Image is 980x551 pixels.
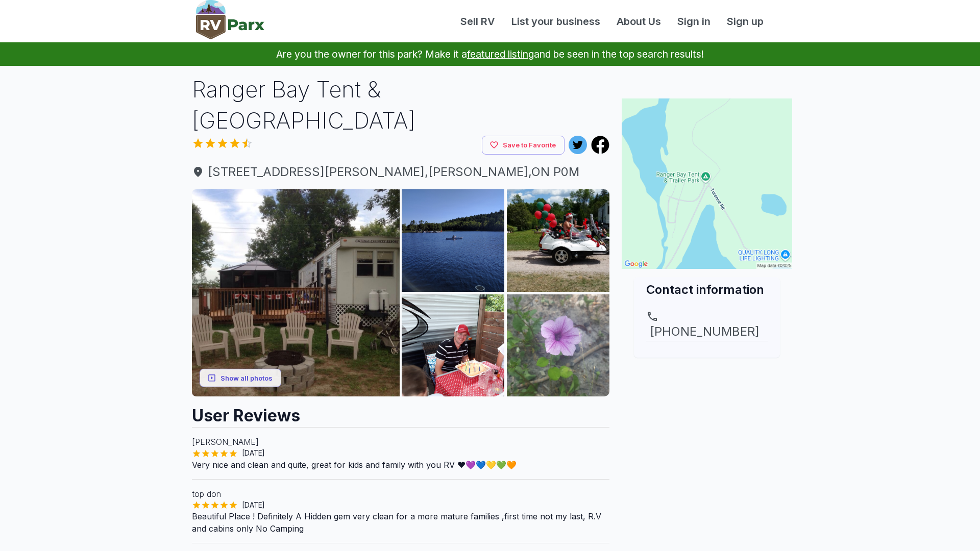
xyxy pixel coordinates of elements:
h1: Ranger Bay Tent & [GEOGRAPHIC_DATA] [192,74,609,136]
img: AAcXr8q2YFxgXHRx_EeY7G4GWa_eZQBkhpoUljuYQlPxpT33RklHLgeY1iI8uzz7PJcC0l0-JM4sUOVBpMc8MNyLVa8_gJnQ9... [402,189,504,292]
h2: Contact information [646,281,768,298]
span: [DATE] [238,448,269,458]
img: AAcXr8qcry8Jv4WRmaG4dTjrq0296KhDYCyYhNf_mTxzM-9lAntMiCnBs7PwUwJFtkXcy9R1uH1W5dzHtDMyV03r97eahXOOH... [402,294,504,397]
button: Save to Favorite [482,136,565,155]
p: [PERSON_NAME] [192,436,609,448]
p: top don [192,488,609,500]
a: [STREET_ADDRESS][PERSON_NAME],[PERSON_NAME],ON P0M [192,163,609,181]
a: List your business [503,14,608,29]
img: AAcXr8pQV70qWeIzPyhhtAnX0gVmNc-d5xiBmCUOVYydslqdRwXxyWi6LnfU_066mDOMrt0lL3Cz4qs7lS-OW0QDic_swJMiN... [192,189,400,397]
span: [DATE] [238,500,269,510]
a: featured listing [467,48,534,60]
a: Sell RV [452,14,503,29]
p: Are you the owner for this park? Make it a and be seen in the top search results! [12,42,968,66]
a: Sign in [669,14,719,29]
p: Very nice and clean and quite, great for kids and family with you RV ❤💜💙💛💚🧡 [192,459,609,471]
a: [PHONE_NUMBER] [646,310,768,341]
a: About Us [608,14,669,29]
a: Sign up [719,14,772,29]
img: AAcXr8oUEROpZuz6GShns0ZERWHTo2Jgo5zcmoRdZnn1kjPg09-UsL77053geXkFGq2LvincId9_WIdi5Lq2Sa1GtG_IP4dkD... [507,294,609,397]
img: AAcXr8o76SzcFtpzfK2EWI4sAdo754kq-34zCfMVWfheBbdSNEhPX3J7JrBqPnl54e9cAWoOc_TqDvOMNEYfYqgBHPbdCe1Nz... [507,189,609,292]
span: [STREET_ADDRESS][PERSON_NAME] , [PERSON_NAME] , ON P0M [192,163,609,181]
img: Map for Ranger Bay Tent & Trailer Park [622,98,792,269]
p: Beautiful Place ! Definitely A Hidden gem very clean for a more mature families ,first time not m... [192,510,609,535]
button: Show all photos [200,368,281,387]
h2: User Reviews [192,396,609,427]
